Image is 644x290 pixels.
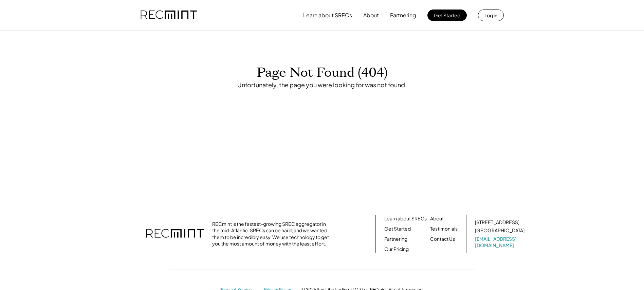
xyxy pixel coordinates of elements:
img: recmint-logotype%403x.png [146,222,204,246]
img: recmint-logotype%403x.png [141,4,197,27]
button: Log in [478,10,504,21]
a: About [430,215,444,222]
a: Testimonials [430,225,458,232]
div: [GEOGRAPHIC_DATA] [475,227,525,234]
button: About [363,8,379,22]
a: Get Started [384,225,411,232]
a: Contact Us [430,236,455,242]
button: Learn about SRECs [303,8,352,22]
a: Partnering [384,236,407,242]
h1: Page Not Found (404) [257,65,388,81]
a: [EMAIL_ADDRESS][DOMAIN_NAME] [475,236,526,249]
button: Partnering [390,8,416,22]
div: [STREET_ADDRESS] [475,219,519,226]
div: Unfortunately, the page you were looking for was not found. [237,81,407,96]
a: Our Pricing [384,246,409,253]
a: Learn about SRECs [384,215,427,222]
div: RECmint is the fastest-growing SREC aggregator in the mid-Atlantic. SRECs can be hard, and we wan... [212,221,333,247]
button: Get Started [427,10,467,21]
